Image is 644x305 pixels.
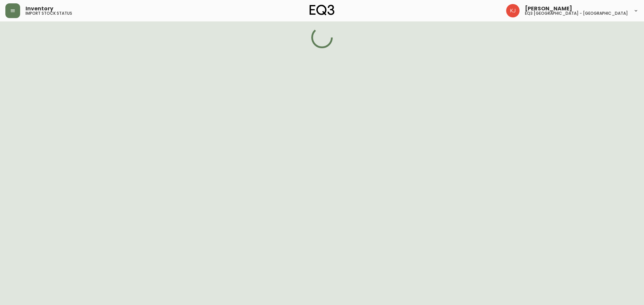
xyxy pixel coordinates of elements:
[25,11,72,15] h5: import stock status
[506,4,520,17] img: 24a625d34e264d2520941288c4a55f8e
[25,6,53,11] span: Inventory
[525,11,628,15] h5: eq3 [GEOGRAPHIC_DATA] - [GEOGRAPHIC_DATA]
[310,5,334,15] img: logo
[525,6,572,11] span: [PERSON_NAME]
